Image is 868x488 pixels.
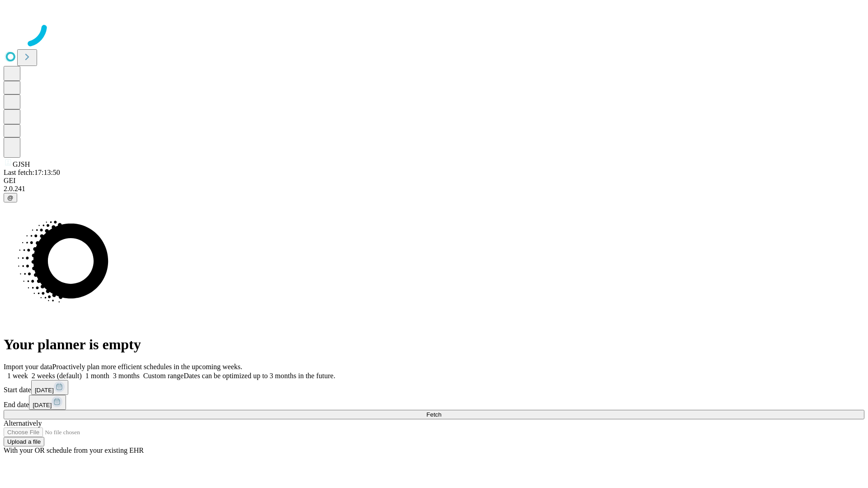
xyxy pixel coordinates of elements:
[4,336,864,353] h1: Your planner is empty
[29,395,66,410] button: [DATE]
[4,395,864,410] div: End date
[33,402,52,408] span: [DATE]
[4,193,17,202] button: @
[4,363,52,371] span: Import your data
[4,437,44,446] button: Upload a file
[7,194,14,201] span: @
[143,372,184,380] span: Custom range
[7,372,28,380] span: 1 week
[85,372,109,380] span: 1 month
[113,372,140,380] span: 3 months
[4,169,60,176] span: Last fetch: 17:13:50
[4,410,864,419] button: Fetch
[4,446,144,454] span: With your OR schedule from your existing EHR
[426,411,441,418] span: Fetch
[184,372,335,380] span: Dates can be optimized up to 3 months in the future.
[35,387,54,394] span: [DATE]
[4,419,42,427] span: Alternatively
[4,177,864,185] div: GEI
[32,372,82,380] span: 2 weeks (default)
[13,160,30,168] span: GJSH
[31,380,68,395] button: [DATE]
[52,363,242,371] span: Proactively plan more efficient schedules in the upcoming weeks.
[4,380,864,395] div: Start date
[4,185,864,193] div: 2.0.241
